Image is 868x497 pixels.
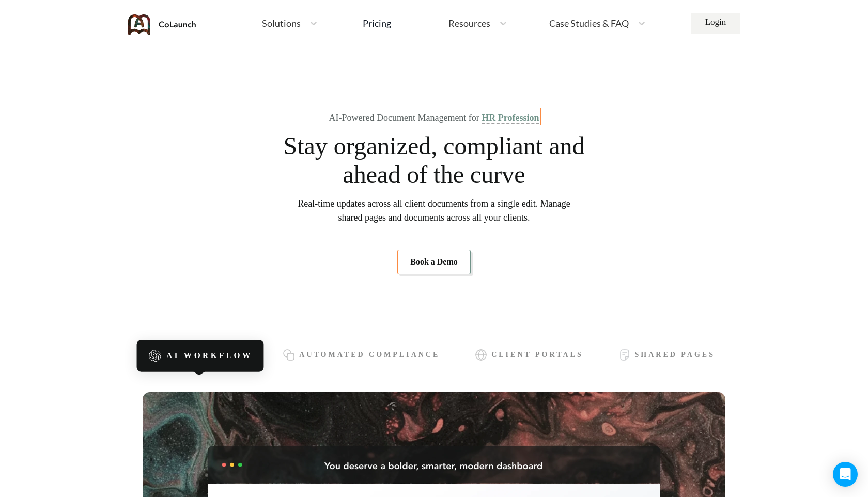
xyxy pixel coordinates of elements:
div: Pricing [363,19,391,28]
a: Pricing [363,14,391,33]
a: Login [691,13,740,34]
span: Solutions [262,19,301,28]
img: icon [475,349,487,361]
a: Book a Demo [397,250,471,274]
span: Case Studies & FAQ [549,19,629,28]
img: coLaunch [128,14,196,35]
span: Stay organized, compliant and ahead of the curve [283,132,585,189]
span: Automated Compliance [299,351,440,359]
span: HR Profession [482,113,539,124]
span: Client Portals [491,351,583,359]
span: Shared Pages [635,351,715,359]
span: Resources [448,19,490,28]
span: Real-time updates across all client documents from a single edit. Manage shared pages and documen... [298,197,570,225]
img: icon [283,349,295,361]
div: Open Intercom Messenger [833,462,858,487]
img: icon [618,349,631,361]
div: AI-Powered Document Management for [329,113,539,123]
span: AI Workflow [166,351,253,361]
img: icon [148,349,162,363]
